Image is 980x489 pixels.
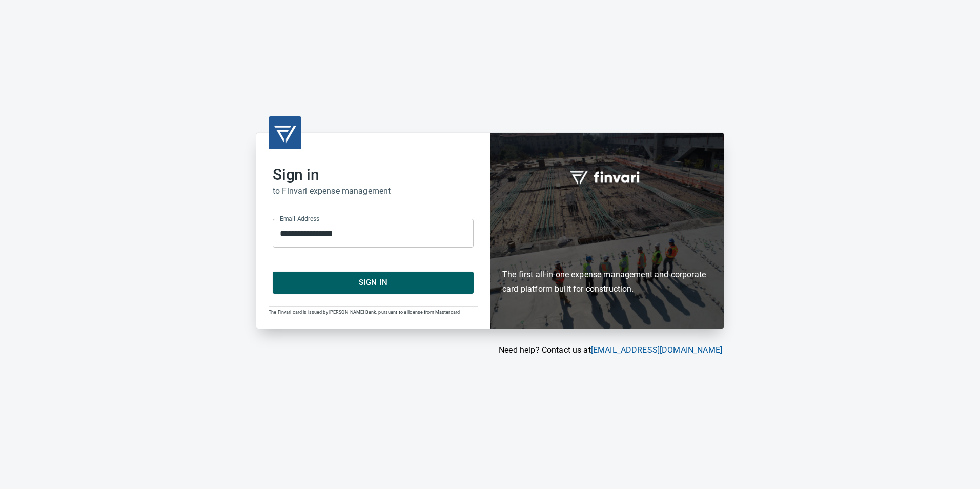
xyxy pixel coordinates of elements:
a: [EMAIL_ADDRESS][DOMAIN_NAME] [591,345,722,355]
h6: to Finvari expense management [273,184,474,198]
button: Sign In [273,272,474,293]
img: transparent_logo.png [273,120,297,145]
img: fullword_logo_white.png [568,165,645,189]
p: Need help? Contact us at [256,344,722,356]
span: Sign In [284,276,462,289]
div: Finvari [490,133,724,328]
h6: The first all-in-one expense management and corporate card platform built for construction. [502,208,711,296]
h2: Sign in [273,166,474,184]
span: The Finvari card is issued by [PERSON_NAME] Bank, pursuant to a license from Mastercard [269,310,460,315]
